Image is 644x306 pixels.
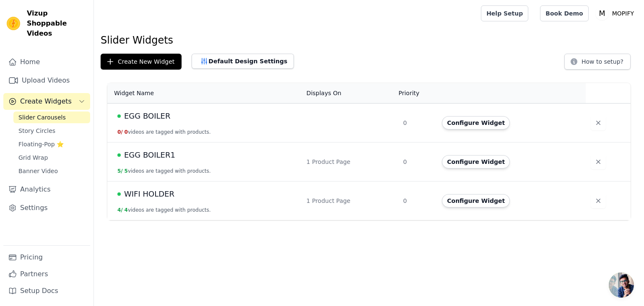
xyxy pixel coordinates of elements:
span: Vizup Shoppable Videos [27,8,87,39]
a: Slider Carousels [13,112,90,123]
a: Setup Docs [3,283,90,299]
a: Book Demo [540,5,588,21]
a: Upload Videos [3,72,90,89]
span: 4 [125,207,128,213]
a: Partners [3,266,90,283]
button: Delete widget [591,154,606,169]
a: Grid Wrap [13,152,90,163]
button: 0/ 0videos are tagged with products. [117,129,211,135]
span: Grid Wrap [18,153,48,162]
a: Analytics [3,181,90,198]
span: EGG BOILER [124,110,170,122]
span: Live Published [117,153,121,157]
a: Floating-Pop ⭐ [13,138,90,150]
h1: Slider Widgets [101,34,637,47]
button: M MOPIFY [595,6,637,21]
span: WIFI HOLDER [124,188,174,200]
button: Default Design Settings [192,54,294,69]
span: 0 / [117,129,123,135]
span: Create Widgets [20,96,72,106]
button: Create Widgets [3,93,90,110]
div: 1 Product Page [306,197,393,205]
span: 4 / [117,207,123,213]
th: Displays On [301,83,398,104]
th: Widget Name [107,83,301,104]
td: 0 [398,182,437,220]
button: Delete widget [591,115,606,130]
button: Delete widget [591,193,606,208]
td: 0 [398,104,437,143]
span: 5 [125,168,128,174]
button: 4/ 4videos are tagged with products. [117,207,211,213]
a: Open chat [609,272,634,298]
button: Create New Widget [101,54,182,70]
a: Banner Video [13,165,90,177]
button: Configure Widget [442,194,510,207]
span: EGG BOILER1 [124,149,175,161]
span: Live Published [117,192,121,196]
th: Priority [398,83,437,104]
span: Live Published [117,114,121,118]
a: Home [3,54,90,70]
span: Floating-Pop ⭐ [18,140,64,148]
p: MOPIFY [609,6,637,21]
a: Settings [3,200,90,216]
span: Slider Carousels [18,113,66,122]
img: Vizup [7,17,20,30]
span: Banner Video [18,167,58,175]
a: Story Circles [13,125,90,137]
button: Configure Widget [442,155,510,169]
a: Pricing [3,249,90,266]
button: How to setup? [564,54,631,70]
td: 0 [398,143,437,182]
button: 5/ 5videos are tagged with products. [117,168,211,174]
div: 1 Product Page [306,158,393,166]
text: M [599,9,605,18]
button: Configure Widget [442,116,510,130]
a: How to setup? [564,60,631,67]
span: 5 / [117,168,123,174]
span: Story Circles [18,127,55,135]
span: 0 [125,129,128,135]
a: Help Setup [481,5,528,21]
